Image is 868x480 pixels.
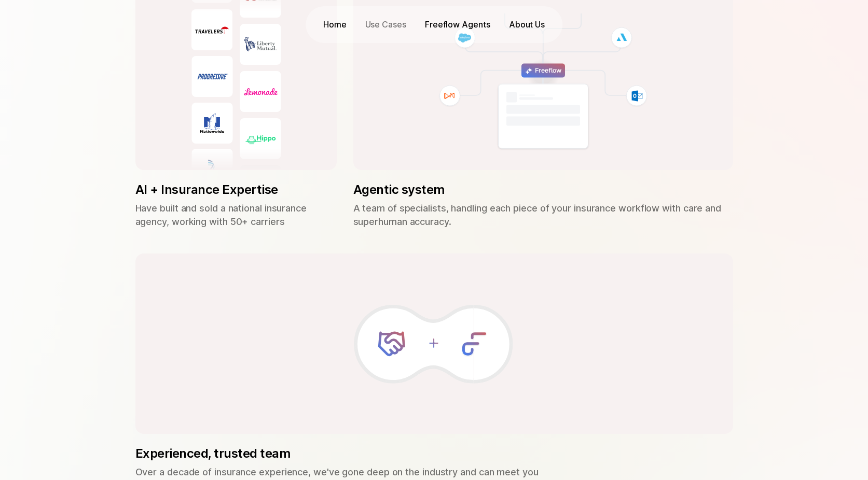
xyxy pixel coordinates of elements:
[509,19,545,31] p: About Us
[353,182,733,197] p: Agentic system
[323,19,347,31] p: Home
[425,19,490,31] p: Freeflow Agents
[135,182,337,197] p: AI + Insurance Expertise
[135,446,567,461] p: Experienced, trusted team
[535,66,561,76] p: Freeflow
[135,202,337,229] p: Have built and sold a national insurance agency, working with 50+ carriers
[360,17,411,33] button: Use Cases
[420,17,495,33] a: Freeflow Agents
[365,19,406,31] p: Use Cases
[353,202,733,229] p: A team of specialists, handling each piece of your insurance workflow with care and superhuman ac...
[504,17,550,33] a: About Us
